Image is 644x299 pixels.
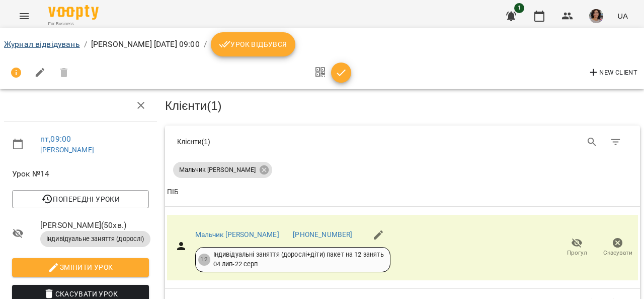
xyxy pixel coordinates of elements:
div: Клієнти ( 1 ) [177,137,395,147]
span: Урок відбувся [219,38,287,50]
a: Журнал відвідувань [4,39,80,49]
button: Фільтр [604,130,628,154]
span: Урок №14 [12,168,149,180]
span: Змінити урок [20,261,141,273]
span: For Business [48,21,99,27]
button: UA [613,7,632,25]
span: Індивідуальне заняття (дорослі) [40,234,150,244]
span: Скасувати [603,249,632,257]
button: New Client [585,65,640,81]
div: Table Toolbar [165,126,640,158]
img: d9c92f593e129183708ef02aeb897e7f.jpg [589,9,603,23]
a: Мальчик [PERSON_NAME] [195,230,279,238]
button: Скасувати [597,233,638,262]
span: Мальчик [PERSON_NAME] [173,165,262,174]
span: ПІБ [167,186,638,198]
button: Змінити урок [12,258,149,276]
div: Sort [167,186,179,198]
span: Прогул [567,249,587,257]
button: Прогул [556,233,597,262]
span: UA [617,11,628,21]
span: 1 [514,3,524,13]
h3: Клієнти ( 1 ) [165,99,640,112]
a: [PHONE_NUMBER] [293,230,352,238]
span: [PERSON_NAME] ( 50 хв. ) [40,219,149,231]
div: Мальчик [PERSON_NAME] [173,162,272,178]
button: Search [580,130,604,154]
li: / [204,38,207,50]
span: New Client [588,67,637,79]
div: 12 [198,254,210,266]
img: Voopty Logo [48,5,99,20]
li: / [84,38,87,50]
nav: breadcrumb [4,32,640,56]
a: [PERSON_NAME] [40,146,94,154]
p: [PERSON_NAME] [DATE] 09:00 [91,38,200,50]
button: Menu [12,4,36,28]
span: Попередні уроки [20,193,141,205]
button: Урок відбувся [211,32,295,56]
a: пт , 09:00 [40,134,71,144]
div: Індивідуальні заняття (дорослі+діти) пакет на 12 занять 04 лип - 22 серп [213,250,384,269]
div: ПІБ [167,186,179,198]
button: Попередні уроки [12,190,149,208]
